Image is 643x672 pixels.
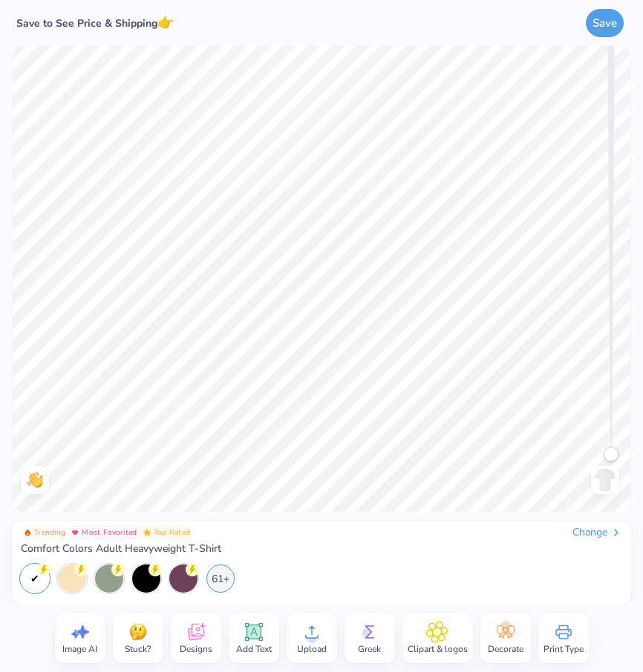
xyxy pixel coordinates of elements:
[358,643,381,655] span: Greek
[154,529,191,536] span: Top Rated
[586,9,624,37] button: Save
[34,529,65,536] span: Trending
[593,468,617,492] img: Back
[143,529,151,536] img: Top Rated sort
[408,643,468,655] span: Clipart & logos
[127,621,149,643] img: Stuck?
[572,526,622,539] div: Change
[544,643,584,655] span: Print Type
[82,529,137,536] span: Most Favorited
[125,643,151,655] span: Stuck?
[24,529,31,536] img: Trending sort
[12,13,178,33] div: Save to See Price & Shipping
[68,526,140,539] button: Badge Button
[62,643,97,655] span: Image AI
[236,643,272,655] span: Add Text
[180,643,212,655] span: Designs
[604,447,618,461] div: Accessibility label
[206,564,235,593] div: 61+
[21,526,68,539] button: Badge Button
[140,526,194,539] button: Badge Button
[488,643,523,655] span: Decorate
[21,542,221,556] span: Comfort Colors Adult Heavyweight T-Shirt
[157,13,174,31] span: 👉
[71,529,79,536] img: Most Favorited sort
[297,643,327,655] span: Upload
